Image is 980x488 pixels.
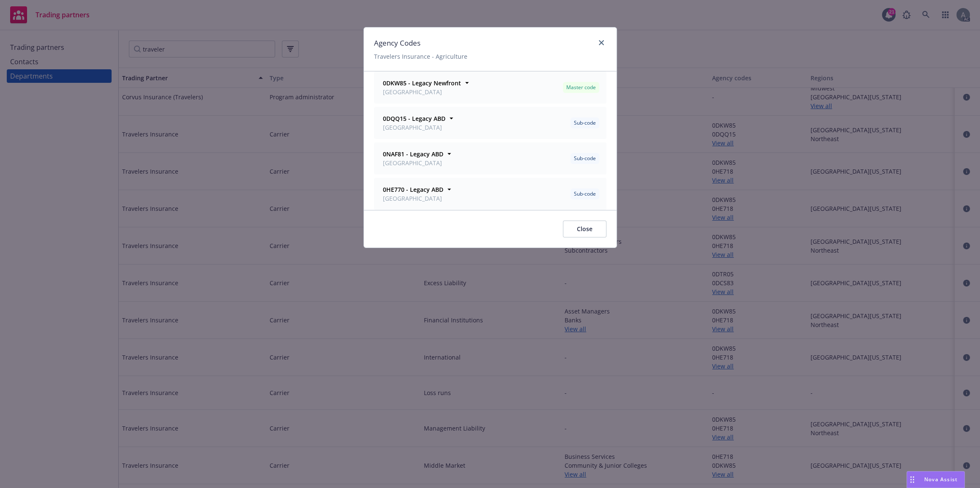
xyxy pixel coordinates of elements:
[374,52,467,61] span: Travelers Insurance - Agriculture
[383,185,443,194] strong: 0HE770 - Legacy ABD
[374,38,467,49] h1: Agency Codes
[907,472,917,488] div: Drag to move
[383,158,443,167] span: [GEOGRAPHIC_DATA]
[383,123,445,132] span: [GEOGRAPHIC_DATA]
[906,471,965,488] button: Nova Assist
[924,476,958,483] span: Nova Assist
[383,87,461,96] span: [GEOGRAPHIC_DATA]
[574,190,596,198] span: Sub-code
[383,150,443,158] strong: 0NAF81 - Legacy ABD
[563,221,606,237] button: Close
[596,38,606,48] a: close
[383,79,461,87] strong: 0DKW85 - Legacy Newfront
[383,115,445,123] strong: 0DQQ15 - Legacy ABD
[574,119,596,127] span: Sub-code
[383,194,443,203] span: [GEOGRAPHIC_DATA]
[566,84,596,91] span: Master code
[574,155,596,162] span: Sub-code
[577,225,592,233] span: Close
